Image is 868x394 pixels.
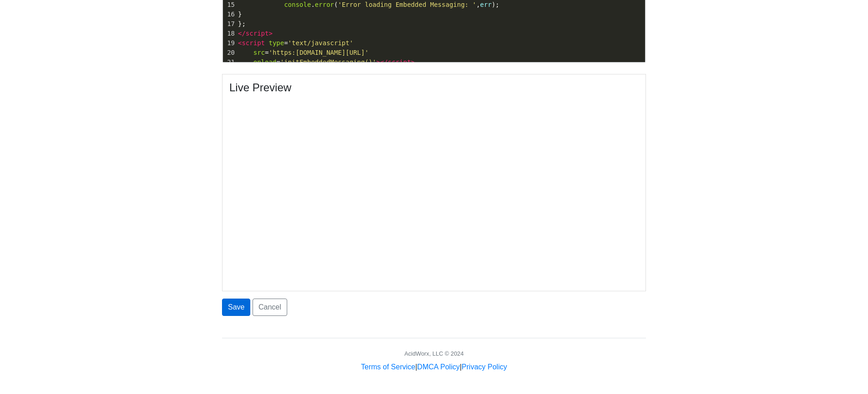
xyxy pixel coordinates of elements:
span: 'Error loading Embedded Messaging: ' [338,1,476,8]
a: Privacy Policy [462,363,507,371]
span: 'https:[DOMAIN_NAME][URL]' [269,49,368,56]
span: script [242,39,265,47]
span: 'text/javascript' [288,39,353,47]
button: Save [222,299,250,316]
span: > [411,58,414,66]
div: 16 [223,10,236,19]
span: err [480,1,491,8]
span: }; [238,20,246,27]
div: 18 [223,29,236,38]
div: 19 [223,38,236,48]
span: ></ [376,58,387,66]
span: = [238,39,353,47]
div: AcidWorx, LLC © 2024 [404,349,464,358]
span: console [284,1,311,8]
span: type [269,39,284,47]
span: = [238,49,369,56]
div: 17 [223,19,236,29]
a: DMCA Policy [417,363,460,371]
span: > [269,30,272,37]
span: } [238,11,242,18]
span: </ [238,30,246,37]
span: 'initEmbeddedMessaging()' [280,58,377,66]
span: script [246,30,269,37]
h4: Live Preview [229,81,639,95]
a: Cancel [253,299,287,316]
span: < [238,39,242,47]
div: 20 [223,48,236,58]
span: error [315,1,334,8]
div: 21 [223,58,236,67]
span: script [388,58,411,66]
span: src [253,49,265,56]
span: = [238,58,415,66]
a: Terms of Service [361,363,415,371]
div: | | [361,362,507,373]
span: . ( , ); [238,1,499,8]
span: onload [253,58,277,66]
